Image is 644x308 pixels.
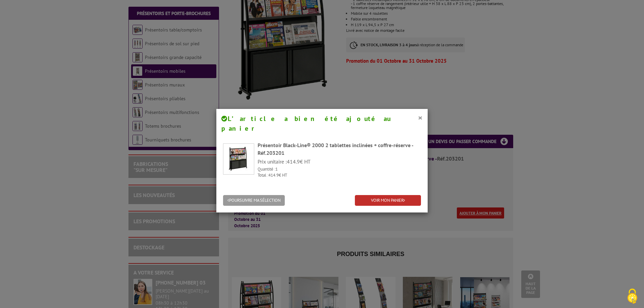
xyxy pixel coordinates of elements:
span: 1 [275,166,278,172]
p: Prix unitaire : € HT [258,158,421,166]
span: 414.9 [268,172,279,178]
div: Présentoir Black-Line® 2000 2 tablettes inclinées + coffre-réserve - [258,141,421,157]
h4: L’article a bien été ajouté au panier [221,114,423,133]
span: 414.9 [287,158,300,165]
p: Total : € HT [258,172,421,179]
img: Cookies (fenêtre modale) [624,288,641,305]
p: Quantité : [258,166,421,173]
a: VOIR MON PANIER [355,195,421,206]
span: Réf.203201 [258,149,284,156]
button: Cookies (fenêtre modale) [621,285,644,308]
button: × [418,113,423,122]
button: POURSUIVRE MA SÉLECTION [223,195,285,206]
